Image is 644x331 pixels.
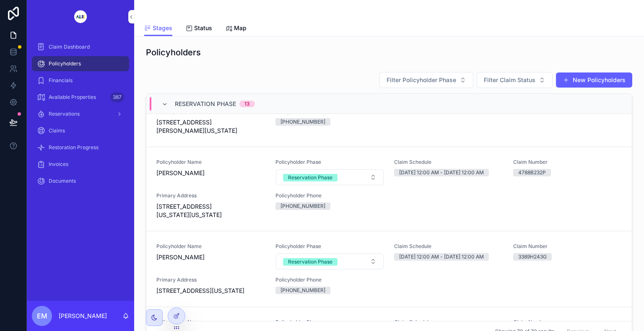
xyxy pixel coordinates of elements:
[275,319,384,326] span: Policyholder Phase
[226,21,247,37] a: Map
[399,169,484,176] div: [DATE] 12:00 AM - [DATE] 12:00 AM
[49,60,81,67] span: Policyholders
[49,178,76,184] span: Documents
[387,76,456,84] span: Filter Policyholder Phase
[49,111,80,117] span: Reservations
[49,94,96,101] span: Available Properties
[37,311,47,321] span: EM
[153,24,172,32] span: Stages
[146,147,632,231] a: Policyholder Name[PERSON_NAME]Policyholder PhaseSelect ButtonClaim Schedule[DATE] 12:00 AM - [DAT...
[32,56,129,71] a: Policyholders
[146,231,632,307] a: Policyholder Name[PERSON_NAME]Policyholder PhaseSelect ButtonClaim Schedule[DATE] 12:00 AM - [DAT...
[556,72,632,88] button: New Policyholders
[156,287,265,295] span: [STREET_ADDRESS][US_STATE]
[394,243,503,250] span: Claim Schedule
[275,243,384,250] span: Policyholder Phase
[156,159,265,165] span: Policyholder Name
[49,77,73,84] span: Financials
[32,140,129,155] a: Restoration Progress
[144,21,172,36] a: Stages
[275,192,384,199] span: Policyholder Phone
[156,319,265,326] span: Policyholder Name
[394,319,503,326] span: Claim Schedule
[244,101,250,107] div: 13
[394,159,503,165] span: Claim Schedule
[518,169,546,176] div: 4788B232P
[477,72,553,88] button: Select Button
[49,127,65,134] span: Claims
[110,92,124,102] div: 387
[27,34,134,199] div: scrollable content
[275,277,384,283] span: Policyholder Phone
[68,10,93,23] img: App logo
[146,47,201,58] h1: Policyholders
[513,319,622,326] span: Claim Number
[518,253,547,261] div: 3389H243G
[156,277,265,283] span: Primary Address
[280,287,325,294] div: [PHONE_NUMBER]
[156,202,265,219] span: [STREET_ADDRESS][US_STATE][US_STATE]
[484,76,535,84] span: Filter Claim Status
[276,169,384,185] button: Select Button
[156,192,265,199] span: Primary Address
[513,159,622,165] span: Claim Number
[156,253,265,261] span: [PERSON_NAME]
[288,174,332,181] div: Reservation Phase
[513,243,622,250] span: Claim Number
[280,202,325,210] div: [PHONE_NUMBER]
[32,90,129,105] a: Available Properties387
[49,44,90,50] span: Claim Dashboard
[288,258,332,266] div: Reservation Phase
[49,161,68,168] span: Invoices
[32,173,129,189] a: Documents
[32,73,129,88] a: Financials
[276,253,384,269] button: Select Button
[280,118,325,126] div: [PHONE_NUMBER]
[156,169,265,177] span: [PERSON_NAME]
[194,24,212,32] span: Status
[49,144,99,151] span: Restoration Progress
[175,100,236,108] span: Reservation Phase
[59,312,107,320] p: [PERSON_NAME]
[186,21,212,37] a: Status
[156,118,265,135] span: [STREET_ADDRESS][PERSON_NAME][US_STATE]
[156,243,265,250] span: Policyholder Name
[379,72,473,88] button: Select Button
[32,157,129,172] a: Invoices
[32,106,129,122] a: Reservations
[399,253,484,261] div: [DATE] 12:00 AM - [DATE] 12:00 AM
[32,39,129,54] a: Claim Dashboard
[275,159,384,165] span: Policyholder Phase
[234,24,247,32] span: Map
[32,123,129,138] a: Claims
